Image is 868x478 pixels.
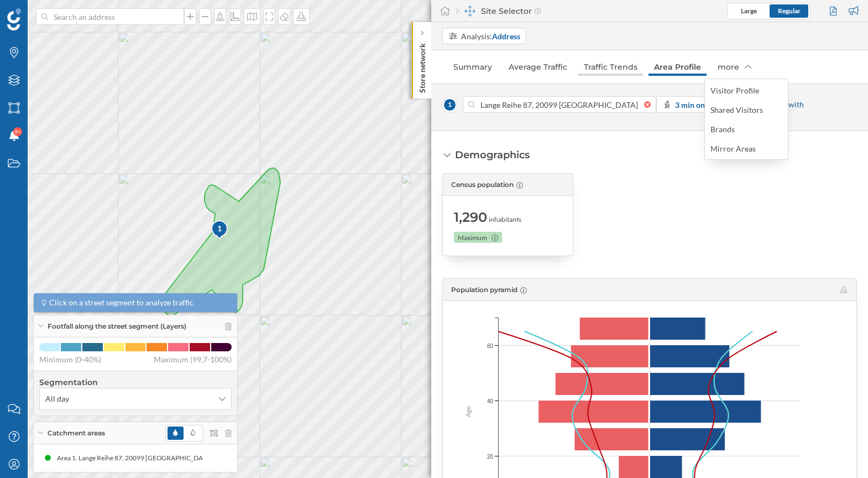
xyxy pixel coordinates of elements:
strong: Address [492,32,520,41]
span: 1,290 [454,209,487,226]
div: Visitor Profile [710,86,759,95]
span: Large [741,7,757,15]
div: Analysis: [461,30,520,42]
div: more [712,58,757,76]
span: inhabitants [489,215,521,225]
span: Catchment areas [48,428,105,438]
span: 1 [442,97,457,112]
div: Site Selector [456,6,541,17]
span: Maximum [458,233,487,243]
p: Store network [417,39,428,93]
span: 20 [487,452,493,460]
div: Demographics [455,148,530,162]
strong: 3 min on foot [675,100,721,110]
img: Geoblink Logo [7,8,21,30]
span: All day [45,393,69,404]
span: Support [23,8,63,18]
div: 1 [211,220,227,240]
div: 1 [211,223,229,234]
a: Summary [448,58,498,76]
h4: Segmentation [39,377,232,388]
div: Area 1. Lange Reihe 87, 20099 [GEOGRAPHIC_DATA], [GEOGRAPHIC_DATA] (3' On foot) [12,453,277,464]
text: Age [464,406,472,417]
div: Mirror Areas [710,144,756,153]
img: dashboards-manager.svg [464,6,475,17]
span: Regular [778,7,801,15]
div: Shared Visitors [710,105,763,115]
span: Footfall along the street segment (Layers) [48,321,186,331]
a: Traffic Trends [578,58,643,76]
span: 60 [487,341,493,350]
span: Minimum (0-40%) [39,354,101,365]
a: Average Traffic [503,58,573,76]
span: 9+ [14,126,21,137]
span: Maximum (99,7-100%) [154,354,232,365]
span: 40 [487,397,493,405]
span: Click on a street segment to analyze traffic [49,297,194,308]
img: pois-map-marker.svg [211,220,229,241]
a: Area Profile [649,58,707,76]
span: Census population [451,180,514,190]
div: Brands [710,124,735,134]
span: Population pyramid [451,285,517,294]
